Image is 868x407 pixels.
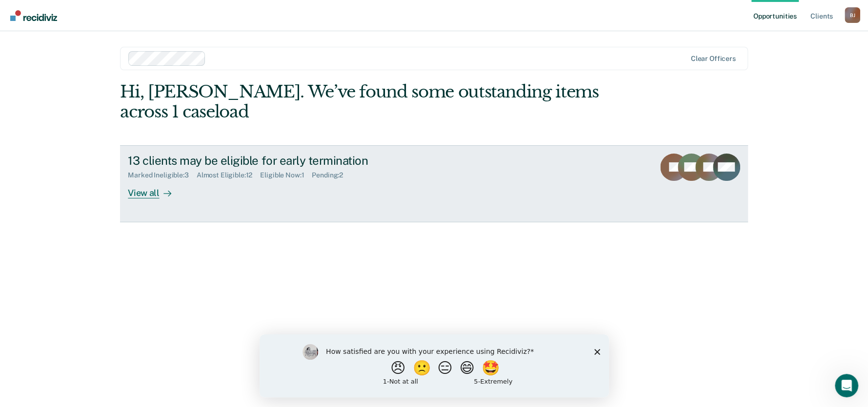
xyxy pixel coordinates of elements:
[120,145,747,222] a: 13 clients may be eligible for early terminationMarked Ineligible:3Almost Eligible:12Eligible Now...
[845,7,860,23] button: Profile dropdown button
[312,171,351,179] div: Pending : 2
[835,374,858,397] iframe: Intercom live chat
[260,334,609,397] iframe: Survey by Kim from Recidiviz
[197,171,261,179] div: Almost Eligible : 12
[691,55,736,63] div: Clear officers
[845,7,860,23] div: B J
[10,10,57,21] img: Recidiviz
[128,154,470,168] div: 13 clients may be eligible for early termination
[260,171,312,179] div: Eligible Now : 1
[120,82,622,122] div: Hi, [PERSON_NAME]. We’ve found some outstanding items across 1 caseload
[128,171,196,179] div: Marked Ineligible : 3
[128,179,182,198] div: View all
